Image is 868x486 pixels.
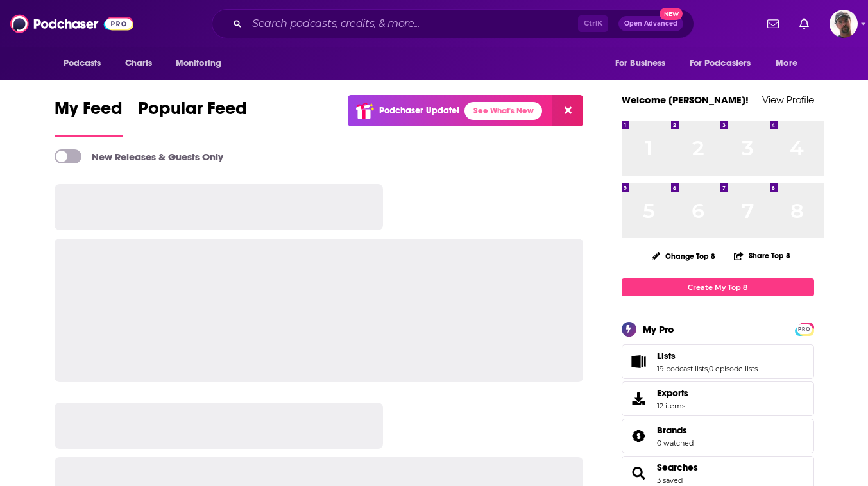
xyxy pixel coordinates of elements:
button: Show profile menu [830,10,858,38]
a: Exports [622,381,814,416]
span: 12 items [657,401,688,410]
span: , [708,364,709,373]
a: New Releases & Guests Only [55,149,223,163]
img: Podchaser - Follow, Share and Rate Podcasts [10,12,133,36]
button: Share Top 8 [733,243,791,268]
a: Searches [657,462,698,473]
a: 0 episode lists [709,364,758,373]
a: My Feed [55,97,123,137]
span: Logged in as cjPurdy [830,10,858,38]
a: Show notifications dropdown [794,13,814,35]
div: Search podcasts, credits, & more... [212,9,694,38]
span: Exports [657,387,688,399]
a: Lists [626,353,652,371]
span: Exports [626,390,652,408]
button: open menu [55,51,118,76]
a: See What's New [464,102,542,120]
button: Change Top 8 [644,248,724,264]
a: Brands [626,427,652,445]
span: Open Advanced [624,21,677,27]
a: Welcome [PERSON_NAME]! [622,94,749,106]
span: More [776,54,797,72]
span: Lists [622,344,814,379]
button: open menu [167,51,238,76]
span: Podcasts [64,54,101,72]
span: Lists [657,350,676,362]
button: open menu [767,51,813,76]
span: For Business [615,54,666,72]
button: Open AdvancedNew [618,16,683,31]
span: Monitoring [176,54,221,72]
a: Show notifications dropdown [762,13,784,35]
p: Podchaser Update! [379,105,459,116]
span: Brands [657,424,687,436]
a: 19 podcast lists [657,364,708,373]
img: User Profile [830,10,858,38]
div: My Pro [643,323,674,335]
a: Charts [117,51,160,76]
span: Ctrl K [578,15,608,32]
a: Popular Feed [138,97,247,137]
span: My Feed [55,97,123,127]
span: For Podcasters [690,54,751,72]
span: Charts [125,54,153,72]
button: open menu [681,51,770,76]
a: PRO [797,323,812,333]
a: Create My Top 8 [622,278,814,296]
a: 0 watched [657,439,694,448]
span: Popular Feed [138,97,247,127]
span: PRO [797,324,812,334]
a: Brands [657,424,694,436]
button: open menu [606,51,682,76]
input: Search podcasts, credits, & more... [247,13,578,34]
span: New [660,8,683,20]
a: Searches [626,464,652,482]
a: Lists [657,350,758,362]
a: 3 saved [657,476,683,485]
a: View Profile [762,94,814,106]
span: Brands [622,419,814,453]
